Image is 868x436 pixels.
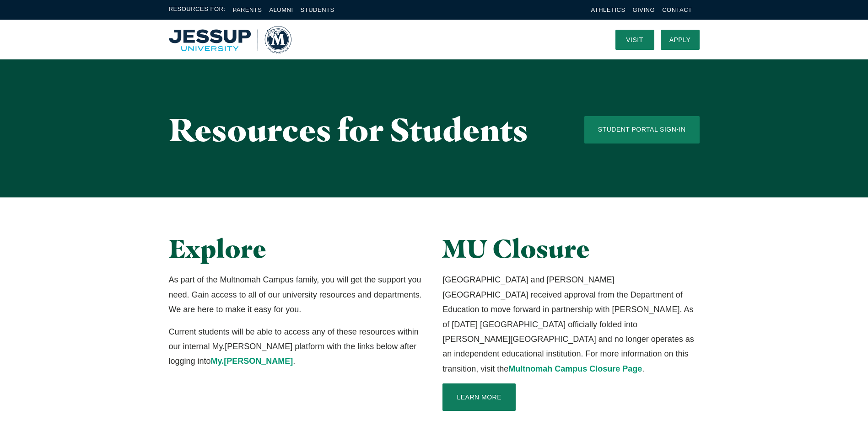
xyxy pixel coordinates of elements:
p: Current students will be able to access any of these resources within our internal My.[PERSON_NAM... [169,324,426,369]
a: Multnomah Campus Closure Page [508,364,642,373]
a: Parents [233,6,262,13]
a: Learn More [442,383,516,411]
a: Home [169,26,291,53]
a: Students [301,6,334,13]
h2: MU Closure [442,234,699,263]
a: Visit [615,30,654,50]
a: Athletics [591,6,625,13]
h2: Explore [169,234,426,263]
a: Alumni [269,6,293,13]
img: Multnomah University Logo [169,26,291,53]
a: Apply [661,30,700,50]
a: Student Portal Sign-In [584,116,700,144]
p: [GEOGRAPHIC_DATA] and [PERSON_NAME][GEOGRAPHIC_DATA] received approval from the Department of Edu... [442,272,699,376]
a: Contact [662,6,692,13]
h1: Resources for Students [169,112,548,147]
a: My.[PERSON_NAME] [211,356,293,366]
a: Giving [633,6,655,13]
span: Resources For: [169,5,226,15]
p: As part of the Multnomah Campus family, you will get the support you need. Gain access to all of ... [169,272,426,317]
